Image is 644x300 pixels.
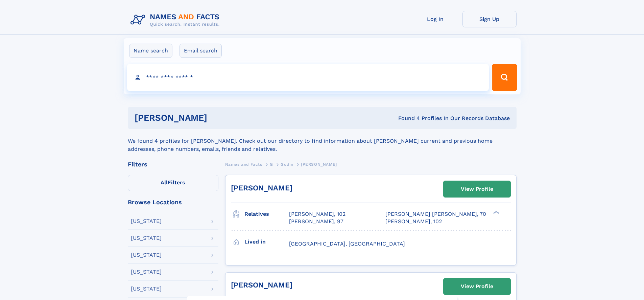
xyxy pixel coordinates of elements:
a: G [270,160,273,168]
a: View Profile [444,278,510,295]
a: [PERSON_NAME] [231,184,292,192]
div: Filters [128,161,218,167]
div: [US_STATE] [131,252,162,258]
div: Found 4 Profiles In Our Records Database [303,115,510,122]
a: Log In [408,11,462,27]
a: [PERSON_NAME] [PERSON_NAME], 70 [385,210,486,218]
a: Sign Up [462,11,517,27]
a: [PERSON_NAME], 102 [385,218,442,225]
div: View Profile [461,181,493,197]
div: [US_STATE] [131,218,162,224]
div: [US_STATE] [131,269,162,275]
a: [PERSON_NAME], 102 [289,210,345,218]
span: [PERSON_NAME] [301,162,337,167]
div: [US_STATE] [131,286,162,292]
div: We found 4 profiles for [PERSON_NAME]. Check out our directory to find information about [PERSON_... [128,129,517,153]
span: Godin [281,162,293,167]
label: Email search [180,44,222,58]
div: View Profile [461,279,493,294]
span: G [270,162,273,167]
a: Names and Facts [225,160,262,168]
div: Browse Locations [128,199,218,205]
label: Name search [129,44,172,58]
span: [GEOGRAPHIC_DATA], [GEOGRAPHIC_DATA] [289,240,405,247]
h1: [PERSON_NAME] [135,114,303,122]
h3: Lived in [244,236,289,248]
a: [PERSON_NAME] [231,281,292,289]
a: View Profile [444,181,510,197]
a: [PERSON_NAME], 97 [289,218,343,225]
input: search input [127,64,489,91]
h3: Relatives [244,208,289,220]
div: [US_STATE] [131,235,162,241]
div: ❯ [492,210,500,215]
span: All [161,179,168,186]
img: Logo Names and Facts [128,11,225,29]
a: Godin [281,160,293,168]
button: Search Button [492,64,517,91]
label: Filters [128,175,218,191]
